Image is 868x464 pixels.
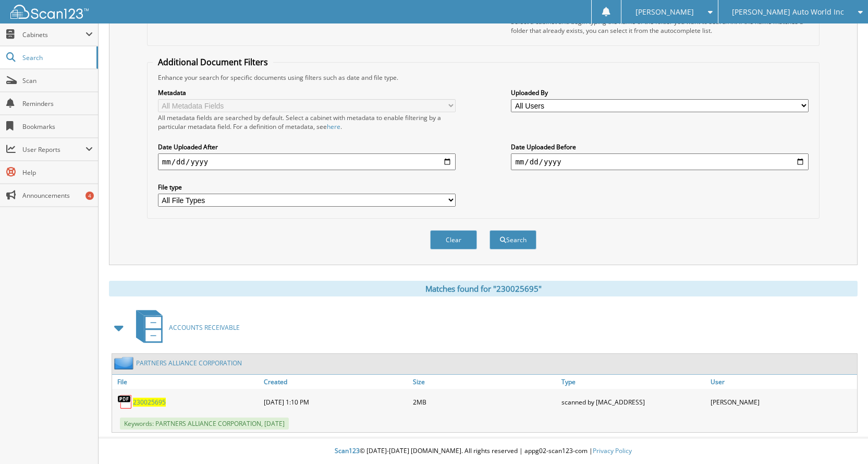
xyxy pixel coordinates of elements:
img: folder2.png [114,356,136,370]
span: Scan123 [335,446,360,455]
a: Size [410,375,559,389]
div: Select a cabinet and begin typing the name of the folder you want to search in. If the name match... [511,17,809,35]
a: User [708,375,857,389]
span: Reminders [22,99,93,108]
button: Search [490,230,536,249]
a: Privacy Policy [593,446,632,455]
label: Metadata [158,88,456,97]
span: Help [22,168,93,177]
div: All metadata fields are searched by default. Select a cabinet with metadata to enable filtering b... [158,113,456,131]
div: 2MB [410,391,559,412]
label: Date Uploaded After [158,142,456,151]
div: Enhance your search for specific documents using filters such as date and file type. [153,73,814,82]
div: © [DATE]-[DATE] [DOMAIN_NAME]. All rights reserved | appg02-scan123-com | [99,438,868,464]
a: here [327,122,340,131]
div: [DATE] 1:10 PM [261,391,410,412]
span: Scan [22,76,93,85]
span: [PERSON_NAME] [635,9,694,15]
span: User Reports [22,145,85,154]
img: PDF.png [117,394,133,410]
span: ACCOUNTS RECEIVABLE [169,323,240,332]
a: Type [559,375,708,389]
a: PARTNERS ALLIANCE CORPORATION [136,359,242,367]
label: Uploaded By [511,88,809,97]
div: scanned by [MAC_ADDRESS] [559,391,708,412]
span: Announcements [22,191,93,200]
label: File type [158,183,456,192]
div: Matches found for "230025695" [109,281,858,296]
img: scan123-logo-white.svg [10,5,89,19]
span: Keywords: PARTNERS ALLIANCE CORPORATION, [DATE] [120,418,289,430]
span: Bookmarks [22,122,93,131]
span: [PERSON_NAME] Auto World Inc [732,9,844,15]
a: Created [261,375,410,389]
div: 4 [85,192,94,200]
input: end [511,153,809,170]
span: Search [22,53,91,62]
div: [PERSON_NAME] [708,391,857,412]
legend: Additional Document Filters [153,56,273,68]
input: start [158,153,456,170]
a: ACCOUNTS RECEIVABLE [130,307,240,348]
span: Cabinets [22,30,85,39]
button: Clear [430,230,477,249]
a: 230025695 [133,398,166,407]
a: File [112,375,261,389]
label: Date Uploaded Before [511,142,809,151]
